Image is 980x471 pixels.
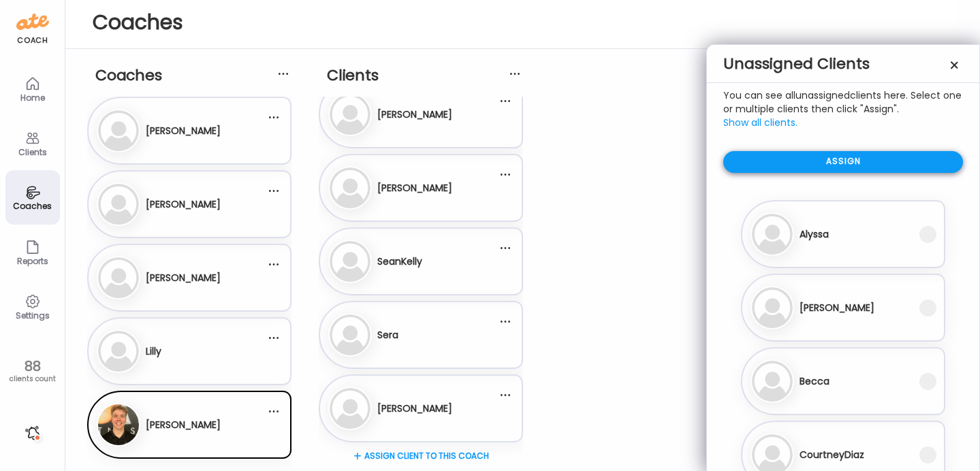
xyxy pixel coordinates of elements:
h3: [PERSON_NAME] [800,301,874,315]
p: You can see all clients here. Select one or multiple clients then click "Assign". [723,88,963,116]
div: Assign [723,151,963,173]
span: Show all clients. [723,116,797,129]
span: unassigned [795,88,850,102]
img: bg-avatar-default.svg [752,214,793,255]
div: Unassigned Clients [723,57,963,71]
h3: CourtneyDiaz [800,448,864,462]
img: bg-avatar-default.svg [752,287,793,328]
h3: Becca [800,374,829,389]
img: bg-avatar-default.svg [752,361,793,402]
h3: Alyssa [800,227,829,242]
